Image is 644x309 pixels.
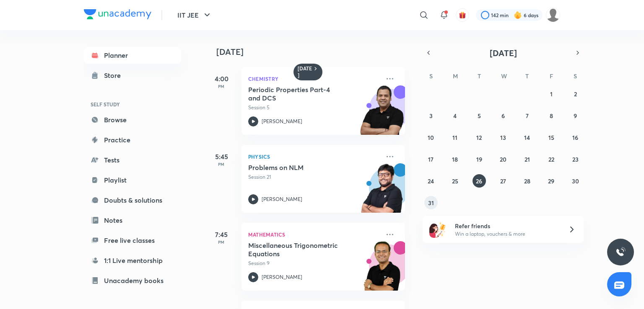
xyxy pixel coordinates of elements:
[455,221,558,230] h6: Refer friends
[473,174,486,188] button: August 26, 2025
[453,72,458,80] abbr: Monday
[545,152,558,166] button: August 22, 2025
[104,70,126,80] div: Store
[572,134,578,142] abbr: August 16, 2025
[448,174,462,188] button: August 25, 2025
[248,152,380,162] p: Physics
[448,152,462,166] button: August 18, 2025
[424,131,438,144] button: August 10, 2025
[569,109,582,122] button: August 9, 2025
[550,90,553,98] abbr: August 1, 2025
[84,212,181,229] a: Notes
[205,162,238,167] p: PM
[262,196,302,203] p: [PERSON_NAME]
[545,174,558,188] button: August 29, 2025
[248,173,380,181] p: Session 21
[424,152,438,166] button: August 17, 2025
[569,152,582,166] button: August 23, 2025
[205,152,238,162] h5: 5:45
[452,155,458,163] abbr: August 18, 2025
[546,8,560,22] img: Sai Rakshith
[520,174,534,188] button: August 28, 2025
[84,67,181,84] a: Store
[478,72,481,80] abbr: Tuesday
[524,177,530,185] abbr: August 28, 2025
[548,134,554,142] abbr: August 15, 2025
[545,109,558,122] button: August 8, 2025
[248,74,380,84] p: Chemistry
[248,85,353,102] h5: Periodic Properties Part-4 and DCS
[428,155,434,163] abbr: August 17, 2025
[473,152,486,166] button: August 19, 2025
[545,87,558,100] button: August 1, 2025
[428,199,434,207] abbr: August 31, 2025
[262,273,302,281] p: [PERSON_NAME]
[455,230,558,238] p: Win a laptop, vouchers & more
[473,131,486,144] button: August 12, 2025
[424,174,438,188] button: August 24, 2025
[476,177,482,185] abbr: August 26, 2025
[205,74,238,84] h5: 4:00
[574,112,577,120] abbr: August 9, 2025
[172,7,217,23] button: IIT JEE
[501,112,505,120] abbr: August 6, 2025
[428,177,434,185] abbr: August 24, 2025
[84,9,151,19] img: Company Logo
[84,97,181,111] h6: SELF STUDY
[569,131,582,144] button: August 16, 2025
[84,172,181,188] a: Playlist
[500,134,506,142] abbr: August 13, 2025
[434,47,572,59] button: [DATE]
[359,241,405,299] img: unacademy
[526,112,529,120] abbr: August 7, 2025
[496,131,510,144] button: August 13, 2025
[569,87,582,100] button: August 2, 2025
[248,241,353,258] h5: Miscellaneous Trigonometric Equations
[514,11,522,19] img: streak
[550,112,553,120] abbr: August 8, 2025
[520,152,534,166] button: August 21, 2025
[476,155,482,163] abbr: August 19, 2025
[453,112,457,120] abbr: August 4, 2025
[501,72,507,80] abbr: Wednesday
[298,65,312,79] h6: [DATE]
[84,192,181,209] a: Doubts & solutions
[545,131,558,144] button: August 15, 2025
[572,177,579,185] abbr: August 30, 2025
[84,152,181,168] a: Tests
[550,72,553,80] abbr: Friday
[478,112,481,120] abbr: August 5, 2025
[459,11,466,19] img: avatar
[496,152,510,166] button: August 20, 2025
[429,112,433,120] abbr: August 3, 2025
[452,177,458,185] abbr: August 25, 2025
[548,155,554,163] abbr: August 22, 2025
[429,72,433,80] abbr: Sunday
[496,174,510,188] button: August 27, 2025
[524,134,530,142] abbr: August 14, 2025
[520,109,534,122] button: August 7, 2025
[205,84,238,89] p: PM
[448,131,462,144] button: August 11, 2025
[500,177,506,185] abbr: August 27, 2025
[84,232,181,249] a: Free live classes
[572,155,579,163] abbr: August 23, 2025
[500,155,506,163] abbr: August 20, 2025
[84,252,181,269] a: 1:1 Live mentorship
[84,272,181,289] a: Unacademy books
[548,177,554,185] abbr: August 29, 2025
[476,134,482,142] abbr: August 12, 2025
[569,174,582,188] button: August 30, 2025
[359,85,405,143] img: unacademy
[205,239,238,245] p: PM
[448,109,462,122] button: August 4, 2025
[84,47,181,64] a: Planner
[262,118,302,125] p: [PERSON_NAME]
[216,47,413,57] h4: [DATE]
[428,134,434,142] abbr: August 10, 2025
[496,109,510,122] button: August 6, 2025
[84,131,181,148] a: Practice
[525,155,530,163] abbr: August 21, 2025
[424,109,438,122] button: August 3, 2025
[359,163,405,221] img: unacademy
